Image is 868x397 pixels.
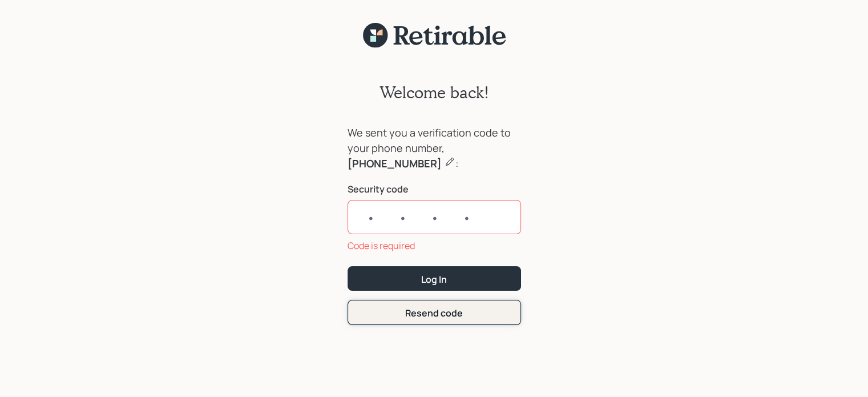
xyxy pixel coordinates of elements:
b: [PHONE_NUMBER] [348,157,442,170]
div: We sent you a verification code to your phone number, : [348,125,521,171]
div: Resend code [405,307,463,319]
div: Code is required [348,239,521,252]
button: Log In [348,266,521,291]
button: Resend code [348,300,521,324]
label: Security code [348,183,521,195]
div: Log In [421,273,447,286]
h2: Welcome back! [380,83,489,102]
input: •••• [348,200,521,234]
